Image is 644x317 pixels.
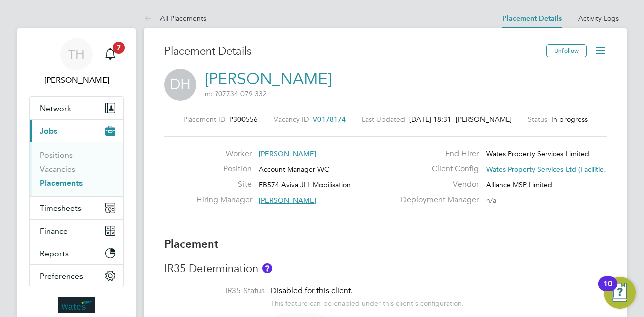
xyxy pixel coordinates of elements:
a: All Placements [144,14,206,23]
span: m: ?07734 079 332 [205,89,267,98]
span: Jobs [40,126,57,136]
b: Placement [164,237,219,251]
span: TH [68,48,85,61]
label: End Hirer [394,149,479,159]
button: Finance [30,220,123,242]
button: About IR35 [262,263,272,273]
button: Reports [30,242,123,264]
span: [PERSON_NAME] [259,149,316,158]
a: Vacancies [40,164,75,174]
label: Hiring Manager [196,195,252,205]
div: This feature can be enabled under this client's configuration. [271,296,464,308]
span: Wates Property Services Limited [486,149,589,158]
span: n/a [486,196,496,205]
span: DH [164,69,196,101]
span: [PERSON_NAME] [456,115,512,124]
label: Last Updated [362,115,405,124]
span: P300556 [229,115,258,124]
button: Timesheets [30,197,123,219]
h3: IR35 Determination [164,262,607,276]
a: Go to home page [29,297,124,313]
label: Placement ID [183,115,225,124]
span: 7 [113,42,125,54]
span: In progress [551,115,588,124]
div: Jobs [30,142,123,196]
label: Position [196,164,252,174]
label: IR35 Status [164,286,265,296]
a: Positions [40,150,73,160]
span: Alliance MSP Limited [486,180,552,189]
button: Open Resource Center, 10 new notifications [604,277,636,309]
label: Site [196,179,252,190]
span: Finance [40,226,68,236]
span: V0178174 [313,115,346,124]
button: Network [30,97,123,119]
button: Preferences [30,265,123,287]
span: [PERSON_NAME] [259,196,316,205]
label: Status [528,115,547,124]
img: wates-logo-retina.png [58,297,95,313]
label: Worker [196,149,252,159]
span: Wates Property Services Ltd (Facilitie… [486,165,611,174]
span: Preferences [40,271,83,281]
label: Client Config [394,164,479,174]
span: FB574 Aviva JLL Mobilisation [259,180,351,189]
button: Jobs [30,120,123,142]
a: [PERSON_NAME] [205,69,332,89]
button: Unfollow [546,44,587,57]
span: Account Manager WC [259,165,329,174]
label: Deployment Manager [394,195,479,205]
a: Placements [40,178,83,188]
span: Timesheets [40,203,82,213]
h3: Placement Details [164,44,539,59]
span: [DATE] 18:31 - [409,115,456,124]
label: Vacancy ID [274,115,309,124]
a: Placement Details [502,14,562,23]
a: Activity Logs [578,14,619,23]
span: Reports [40,249,69,258]
a: TH[PERSON_NAME] [29,38,124,86]
span: Network [40,103,71,113]
span: Tina Howe [29,74,124,86]
a: 7 [100,38,120,70]
label: Vendor [394,179,479,190]
span: Disabled for this client. [271,286,353,296]
div: 10 [603,284,612,297]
